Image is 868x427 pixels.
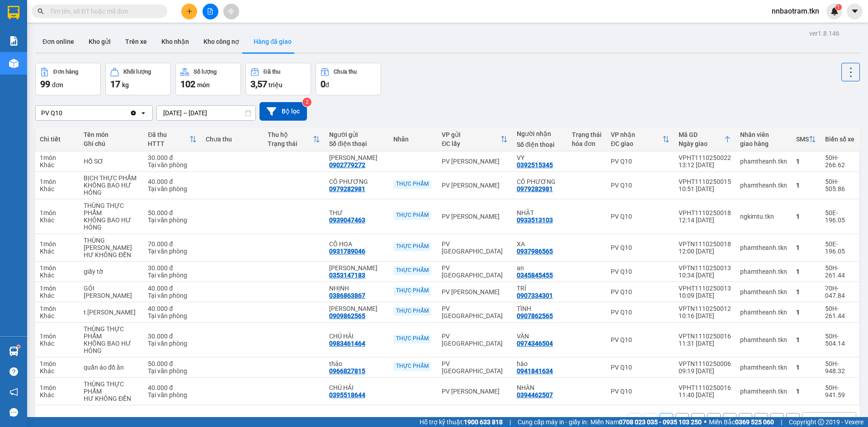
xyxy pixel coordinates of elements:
[329,285,384,292] div: NHỊNH
[40,161,75,169] div: Khác
[704,420,707,424] span: ⚪️
[40,185,75,192] div: Khác
[329,384,384,391] div: CHÚ HẢI
[781,417,782,427] span: |
[740,158,787,165] div: phamtheanh.tkn
[837,4,840,10] span: 1
[148,333,197,340] div: 30.000 đ
[84,251,139,258] div: HƯ KHÔNG ĐỀN
[843,416,850,423] svg: open
[442,158,508,165] div: PV [PERSON_NAME]
[825,209,854,224] div: 50E-196.05
[329,240,384,248] div: CÔ HOA
[246,31,299,52] button: Hàng đã giao
[825,240,854,255] div: 50E-196.05
[825,360,854,375] div: 50H-948.32
[517,292,553,299] div: 0907334301
[517,312,553,319] div: 0907862565
[442,140,500,147] div: ĐC lấy
[679,209,731,216] div: VPHT1110250018
[84,140,139,147] div: Ghi chú
[809,28,840,38] div: ver 1.8.146
[63,108,64,117] input: Selected PV Q10.
[154,31,196,52] button: Kho nhận
[40,264,75,272] div: 1 món
[40,367,75,375] div: Khác
[148,360,197,367] div: 50.000 đ
[259,102,307,121] button: Bộ lọc
[9,59,19,68] img: warehouse-icon
[329,154,384,161] div: CHÚ TRIẾT
[9,347,19,356] img: warehouse-icon
[740,388,787,395] div: phamtheanh.tkn
[735,418,774,426] strong: 0369 525 060
[84,237,139,251] div: THÙNG thực phẩm
[679,333,731,340] div: VPTN1110250016
[148,178,197,185] div: 40.000 đ
[84,216,139,231] div: KHÔNG BAO HƯ HỎNG
[40,209,75,216] div: 1 món
[40,312,75,319] div: Khác
[81,31,118,52] button: Kho gửi
[723,413,736,427] button: 5
[84,380,139,395] div: THÙNG THỰC PHẨM
[679,384,731,391] div: VPHT1110250016
[148,305,197,312] div: 40.000 đ
[40,216,75,224] div: Khác
[148,240,197,248] div: 70.000 đ
[329,305,384,312] div: Chị UYÊN
[611,268,670,275] div: PV Q10
[110,79,120,89] span: 17
[329,312,365,319] div: 0909862565
[509,417,511,427] span: |
[796,213,816,220] div: 1
[148,140,189,147] div: HTTT
[572,140,602,147] div: hóa đơn
[572,131,602,138] div: Trạng thái
[148,264,197,272] div: 30.000 đ
[792,127,821,151] th: Toggle SortBy
[329,248,365,255] div: 0931789046
[52,81,63,89] span: đơn
[148,272,197,279] div: Tại văn phòng
[40,292,75,299] div: Khác
[442,264,508,279] div: PV [GEOGRAPHIC_DATA]
[818,419,824,425] span: copyright
[611,140,662,147] div: ĐC giao
[123,69,151,75] div: Khối lượng
[40,391,75,399] div: Khác
[739,413,752,427] button: ...
[517,391,553,399] div: 0394462507
[329,216,365,224] div: 0939047463
[740,244,787,251] div: phamtheanh.tkn
[9,388,18,396] span: notification
[825,264,854,279] div: 50H-261.44
[679,367,731,375] div: 09:19 [DATE]
[329,367,365,375] div: 0966827815
[84,395,139,402] div: HƯ KHÔNG ĐỀN
[186,8,193,14] span: plus
[517,240,563,248] div: XA
[148,216,197,224] div: Tại văn phòng
[420,417,503,427] span: Hỗ trợ kỹ thuật:
[329,185,365,192] div: 0979282981
[611,288,670,296] div: PV Q10
[679,285,731,292] div: VPHT1110250013
[40,333,75,340] div: 1 món
[679,391,731,399] div: 11:40 [DATE]
[606,127,674,151] th: Toggle SortBy
[197,81,210,89] span: món
[207,8,213,14] span: file-add
[825,178,854,192] div: 50H-505.86
[393,211,431,220] div: THỰC PHẨM
[329,264,384,272] div: kim
[755,413,768,427] button: 10
[41,108,62,117] div: PV Q10
[393,266,431,275] div: THỰC PHẨM
[679,360,731,367] div: VPTN1110250006
[851,7,859,15] span: caret-down
[442,388,508,395] div: PV [PERSON_NAME]
[393,307,431,316] div: THỰC PHẨM
[611,309,670,316] div: PV Q10
[53,69,78,75] div: Đơn hàng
